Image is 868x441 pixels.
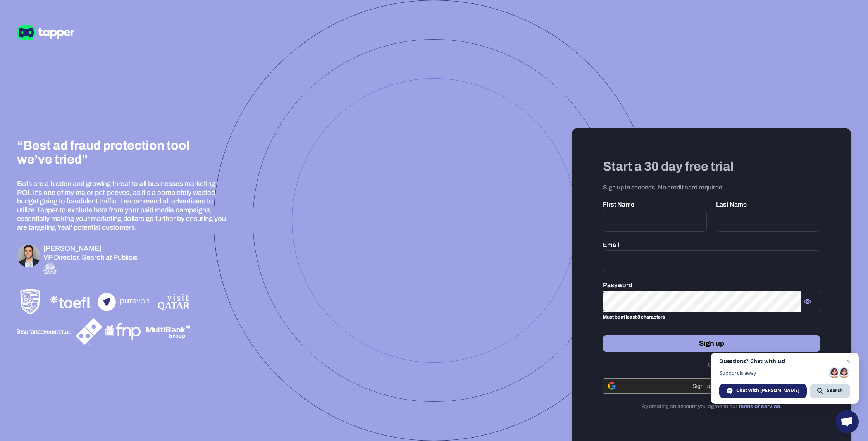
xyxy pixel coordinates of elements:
[739,403,780,409] a: terms of service
[603,201,707,208] p: First Name
[603,335,820,352] button: Sign up
[17,244,40,267] img: Omar Zahriyeh
[719,358,850,364] span: Questions? Chat with us!
[43,244,138,253] h6: [PERSON_NAME]
[801,295,815,308] button: Show password
[43,262,57,274] img: Publicis
[46,292,95,312] img: TOEFL
[719,384,807,398] div: Chat with Tamar
[719,370,826,376] span: Support is away
[17,179,228,232] p: Bots are a hidden and growing threat to all businesses marketing ROI. It's one of my major pet-pe...
[43,253,138,262] p: VP Director, Search at Publicis
[603,403,820,410] p: By creating an account you agree to our .
[17,289,43,315] img: Porsche
[603,241,820,249] p: Email
[98,293,153,311] img: PureVPN
[835,410,859,433] div: Open chat
[603,378,820,394] button: Sign up with Google
[603,281,820,289] p: Password
[620,383,815,389] span: Sign up with Google
[603,184,820,191] p: Sign up in seconds. No credit card required.
[17,326,73,337] img: InsuranceMarket
[827,387,843,394] span: Search
[105,320,143,342] img: FNP
[844,357,853,366] span: Close chat
[603,314,820,321] p: Must be at least 8 characters.
[146,322,191,341] img: Multibank
[810,384,850,398] div: Search
[603,159,820,174] h3: Start a 30 day free trial
[716,201,820,208] p: Last Name
[706,361,717,369] span: Or
[76,318,102,345] img: Dominos
[17,139,194,167] h3: “Best ad fraud protection tool we’ve tried”
[157,292,191,312] img: VisitQatar
[736,387,799,394] span: Chat with [PERSON_NAME]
